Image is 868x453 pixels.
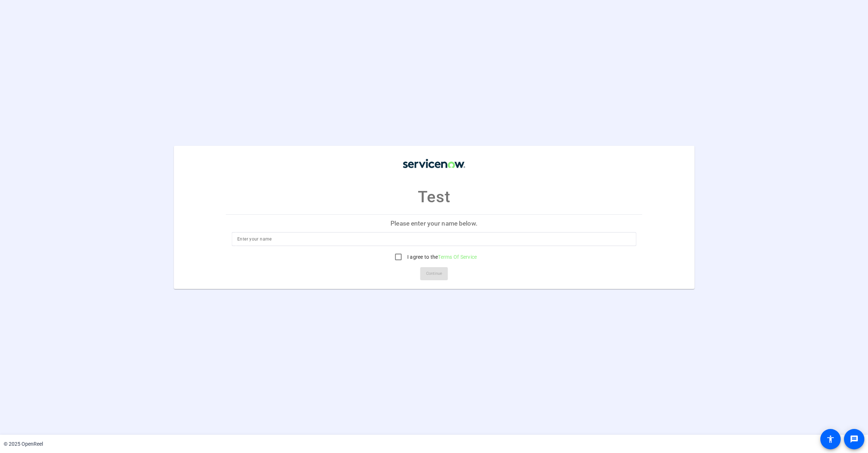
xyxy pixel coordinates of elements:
input: Enter your name [237,235,631,243]
mat-icon: accessibility [826,435,835,444]
p: Test [418,185,450,209]
img: company-logo [398,153,471,174]
div: © 2025 OpenReel [4,440,43,448]
label: I agree to the [406,253,477,261]
mat-icon: message [850,435,859,444]
a: Terms Of Service [438,254,477,260]
p: Please enter your name below. [226,215,642,232]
